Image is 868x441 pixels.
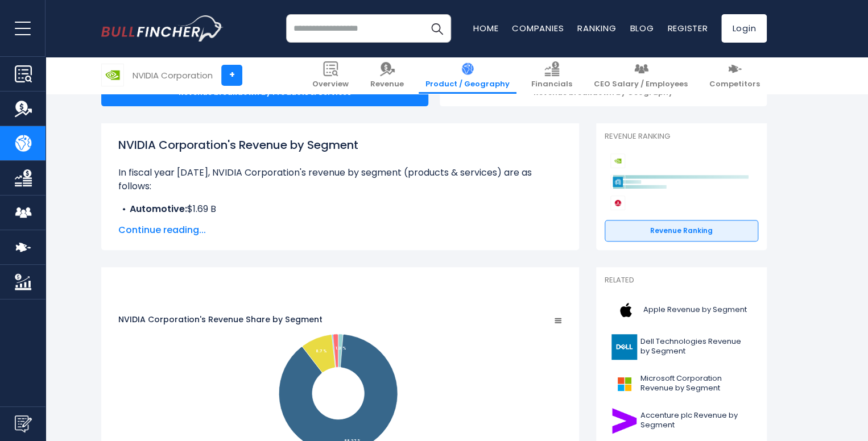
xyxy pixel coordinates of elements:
span: Competitors [709,80,760,89]
a: + [221,65,242,86]
a: Overview [305,57,356,94]
span: Revenue [370,80,404,89]
img: NVIDIA Corporation competitors logo [610,153,625,168]
img: DELL logo [611,334,637,360]
p: Related [605,276,758,285]
button: Search [423,14,451,43]
a: Login [721,14,767,43]
tspan: 1.3 % [336,345,346,350]
span: Financials [531,80,572,89]
a: Competitors [702,57,767,94]
a: Blog [630,22,654,34]
b: Automotive: [130,202,187,215]
a: Revenue Ranking [605,220,758,242]
span: Microsoft Corporation Revenue by Segment [640,374,751,393]
a: Ranking [577,22,616,34]
img: Broadcom competitors logo [610,195,625,210]
img: AAPL logo [611,297,640,323]
span: Dell Technologies Revenue by Segment [640,337,751,356]
a: Home [473,22,498,34]
span: Accenture plc Revenue by Segment [640,411,751,430]
p: Revenue Ranking [605,132,758,142]
img: MSFT logo [611,371,637,397]
img: bullfincher logo [101,15,224,41]
span: Continue reading... [118,223,562,237]
a: Companies [512,22,564,34]
tspan: 8.7 % [315,348,326,353]
li: $1.69 B [118,202,562,216]
span: Apple Revenue by Segment [643,305,747,315]
img: ACN logo [611,408,637,434]
a: Product / Geography [419,57,516,94]
span: CEO Salary / Employees [594,80,688,89]
a: CEO Salary / Employees [587,57,695,94]
p: In fiscal year [DATE], NVIDIA Corporation's revenue by segment (products & services) are as follows: [118,166,562,193]
a: Apple Revenue by Segment [605,294,758,326]
a: Financials [524,57,579,94]
a: Accenture plc Revenue by Segment [605,405,758,436]
a: Microsoft Corporation Revenue by Segment [605,368,758,400]
tspan: NVIDIA Corporation's Revenue Share by Segment [118,314,323,325]
div: NVIDIA Corporation [133,69,213,82]
a: Go to homepage [101,15,224,41]
img: Applied Materials competitors logo [610,174,625,189]
img: NVDA logo [102,64,123,86]
a: Dell Technologies Revenue by Segment [605,331,758,363]
a: Revenue [363,57,411,94]
span: Overview [312,80,349,89]
h1: NVIDIA Corporation's Revenue by Segment [118,136,562,153]
a: Register [667,22,708,34]
span: Product / Geography [425,80,510,89]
